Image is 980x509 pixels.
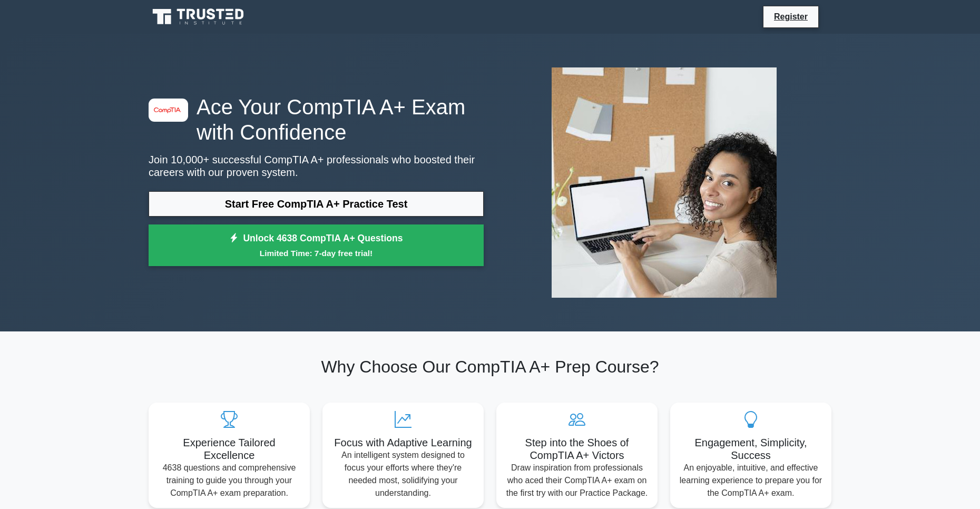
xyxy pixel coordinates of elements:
[149,191,484,217] a: Start Free CompTIA A+ Practice Test
[149,224,484,267] a: Unlock 4638 CompTIA A+ QuestionsLimited Time: 7-day free trial!
[157,436,301,462] h5: Experience Tailored Excellence
[679,436,823,462] h5: Engagement, Simplicity, Success
[162,247,471,259] small: Limited Time: 7-day free trial!
[149,357,831,377] h2: Why Choose Our CompTIA A+ Prep Course?
[768,10,814,23] a: Register
[331,449,475,500] p: An intelligent system designed to focus your efforts where they're needed most, solidifying your ...
[505,462,649,500] p: Draw inspiration from professionals who aced their CompTIA A+ exam on the first try with our Prac...
[149,94,484,145] h1: Ace Your CompTIA A+ Exam with Confidence
[149,153,484,179] p: Join 10,000+ successful CompTIA A+ professionals who boosted their careers with our proven system.
[679,462,823,500] p: An enjoyable, intuitive, and effective learning experience to prepare you for the CompTIA A+ exam.
[331,436,475,449] h5: Focus with Adaptive Learning
[157,462,301,500] p: 4638 questions and comprehensive training to guide you through your CompTIA A+ exam preparation.
[505,436,649,462] h5: Step into the Shoes of CompTIA A+ Victors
